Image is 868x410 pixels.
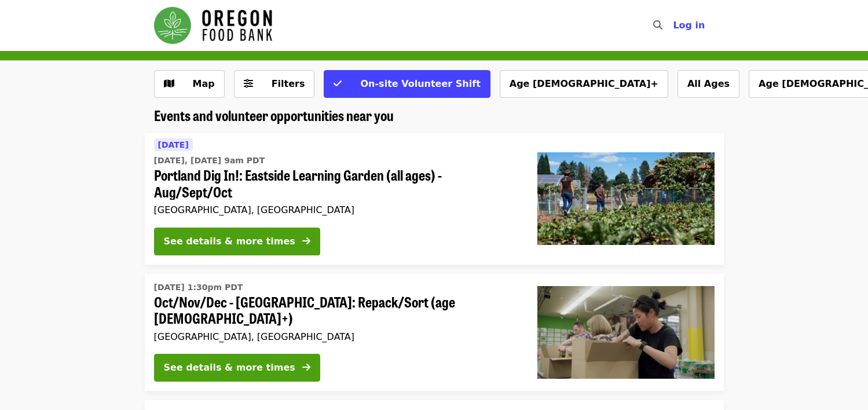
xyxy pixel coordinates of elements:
i: sliders-h icon [244,78,253,89]
span: Events and volunteer opportunities near you [154,105,394,125]
i: map icon [164,78,174,89]
img: Portland Dig In!: Eastside Learning Garden (all ages) - Aug/Sept/Oct organized by Oregon Food Bank [537,152,715,245]
div: [GEOGRAPHIC_DATA], [GEOGRAPHIC_DATA] [154,331,519,342]
button: Age [DEMOGRAPHIC_DATA]+ [500,70,668,98]
span: [DATE] [158,140,189,149]
time: [DATE], [DATE] 9am PDT [154,155,265,167]
div: See details & more times [164,361,295,375]
div: See details & more times [164,235,295,248]
span: Map [193,78,215,89]
button: All Ages [677,70,739,98]
button: See details & more times [154,228,320,255]
span: Portland Dig In!: Eastside Learning Garden (all ages) - Aug/Sept/Oct [154,167,519,200]
span: On-site Volunteer Shift [360,78,480,89]
div: [GEOGRAPHIC_DATA], [GEOGRAPHIC_DATA] [154,204,519,215]
span: Log in [673,20,705,31]
input: Search [669,12,679,39]
time: [DATE] 1:30pm PDT [154,281,243,294]
i: check icon [334,78,342,89]
img: Oct/Nov/Dec - Portland: Repack/Sort (age 8+) organized by Oregon Food Bank [537,286,715,379]
button: Show map view [154,70,225,98]
button: See details & more times [154,354,320,382]
i: search icon [653,20,662,31]
img: Oregon Food Bank - Home [154,7,272,44]
button: On-site Volunteer Shift [324,70,490,98]
button: Filters (0 selected) [234,70,315,98]
span: Filters [272,78,305,89]
button: Log in [664,14,714,37]
span: Oct/Nov/Dec - [GEOGRAPHIC_DATA]: Repack/Sort (age [DEMOGRAPHIC_DATA]+) [154,294,519,327]
a: See details for "Oct/Nov/Dec - Portland: Repack/Sort (age 8+)" [145,274,724,391]
a: See details for "Portland Dig In!: Eastside Learning Garden (all ages) - Aug/Sept/Oct" [145,133,724,265]
i: arrow-right icon [302,236,310,247]
i: arrow-right icon [302,362,310,373]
